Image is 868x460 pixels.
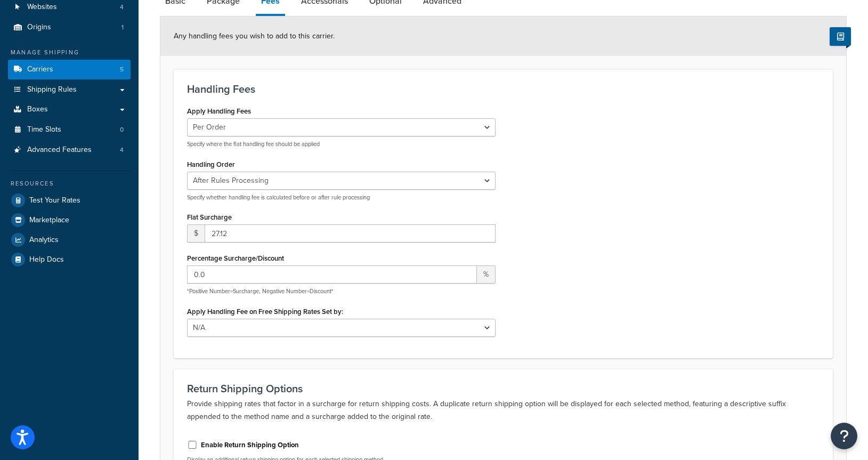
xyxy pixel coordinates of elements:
p: Specify whether handling fee is calculated before or after rule processing [187,193,496,201]
a: Boxes [8,100,131,119]
span: Analytics [29,236,59,245]
span: Time Slots [27,125,61,134]
div: Manage Shipping [8,48,131,57]
a: Test Your Rates [8,191,131,210]
span: $ [187,224,205,243]
a: Marketplace [8,211,131,230]
a: Shipping Rules [8,80,131,100]
h3: Return Shipping Options [187,383,820,394]
span: Any handling fees you wish to add to this carrier. [174,30,335,42]
button: Open Resource Center [831,423,857,449]
span: % [477,265,496,284]
a: Advanced Features4 [8,140,131,160]
label: Flat Surcharge [187,213,232,221]
span: 4 [120,146,124,155]
p: Provide shipping rates that factor in a surcharge for return shipping costs. A duplicate return s... [187,398,820,423]
li: Origins [8,18,131,37]
button: Show Help Docs [830,27,851,46]
span: 5 [120,65,124,74]
span: 1 [121,23,124,32]
label: Handling Order [187,160,235,168]
a: Time Slots0 [8,120,131,140]
a: Carriers5 [8,60,131,79]
li: Advanced Features [8,140,131,160]
h3: Handling Fees [187,83,820,95]
span: Shipping Rules [27,85,77,94]
p: *Positive Number=Surcharge, Negative Number=Discount* [187,287,496,295]
span: 0 [120,125,124,134]
label: Percentage Surcharge/Discount [187,254,284,262]
span: Marketplace [29,216,69,225]
li: Carriers [8,60,131,79]
p: Specify where the flat handling fee should be applied [187,140,496,148]
span: Advanced Features [27,146,92,155]
span: 4 [120,3,124,12]
label: Enable Return Shipping Option [201,440,299,450]
span: Origins [27,23,51,32]
span: Websites [27,3,57,12]
a: Origins1 [8,18,131,37]
span: Boxes [27,105,48,114]
a: Help Docs [8,250,131,269]
div: Resources [8,179,131,188]
span: Test Your Rates [29,196,80,205]
label: Apply Handling Fee on Free Shipping Rates Set by: [187,308,343,316]
label: Apply Handling Fees [187,107,251,115]
li: Time Slots [8,120,131,140]
a: Analytics [8,230,131,249]
span: Carriers [27,65,53,74]
span: Help Docs [29,255,64,264]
